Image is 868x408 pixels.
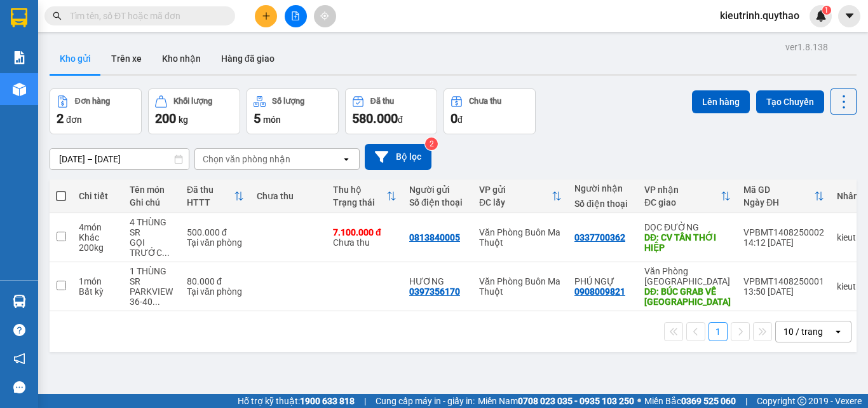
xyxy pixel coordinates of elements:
[451,111,458,126] span: 0
[409,185,466,195] div: Người gửi
[179,115,188,125] span: kg
[376,394,475,408] span: Cung cấp máy in - giấy in:
[479,197,552,208] div: ĐC lấy
[785,40,828,54] div: ver 1.8.138
[409,232,460,243] div: 0813840005
[409,197,466,208] div: Số điện thoại
[644,286,731,307] div: DĐ: BÚC GRAB VỀ BÌNH TÂN
[50,149,189,169] input: Select a date range.
[79,222,117,232] div: 4 món
[180,179,250,213] th: Toggle SortBy
[79,286,117,297] div: Bất kỳ
[692,90,750,113] button: Lên hàng
[743,286,824,297] div: 13:50 [DATE]
[187,227,244,237] div: 500.000 đ
[710,8,810,24] span: kieutrinh.quythao
[745,394,747,408] span: |
[364,394,366,408] span: |
[333,227,397,237] div: 7.100.000 đ
[101,43,152,74] button: Trên xe
[75,97,110,106] div: Đơn hàng
[187,286,244,297] div: Tại văn phòng
[743,237,824,248] div: 14:12 [DATE]
[187,185,234,195] div: Đã thu
[79,243,117,253] div: 200 kg
[203,153,290,165] div: Chọn văn phòng nhận
[187,197,234,208] div: HTTT
[327,179,403,213] th: Toggle SortBy
[53,11,62,20] span: search
[333,227,397,248] div: Chưa thu
[70,9,220,23] input: Tìm tên, số ĐT hoặc mã đơn
[743,197,814,208] div: Ngày ĐH
[57,111,64,126] span: 2
[638,179,737,213] th: Toggle SortBy
[844,10,855,22] span: caret-down
[574,199,632,209] div: Số điện thoại
[162,248,170,258] span: ...
[187,276,244,286] div: 80.000 đ
[291,11,300,20] span: file-add
[478,394,634,408] span: Miền Nam
[644,185,721,195] div: VP nhận
[211,43,285,74] button: Hàng đã giao
[743,276,824,286] div: VPBMT1408250001
[13,324,25,336] span: question-circle
[574,276,632,286] div: PHÚ NGỰ
[13,51,26,64] img: solution-icon
[815,10,827,22] img: icon-new-feature
[13,381,25,393] span: message
[644,197,721,208] div: ĐC giao
[637,398,641,404] span: ⚪️
[130,185,174,195] div: Tên món
[257,191,320,201] div: Chưa thu
[409,286,460,297] div: 0397356170
[444,88,536,134] button: Chưa thu0đ
[153,297,160,307] span: ...
[130,266,174,286] div: 1 THÙNG SR
[333,197,386,208] div: Trạng thái
[130,197,174,208] div: Ghi chú
[574,183,632,193] div: Người nhận
[262,11,271,20] span: plus
[300,396,355,406] strong: 1900 633 818
[148,88,240,134] button: Khối lượng200kg
[644,394,736,408] span: Miền Bắc
[833,327,843,337] svg: open
[341,154,351,164] svg: open
[370,97,394,106] div: Đã thu
[409,276,466,286] div: HƯƠNG
[365,144,431,170] button: Bộ lọc
[50,88,142,134] button: Đơn hàng2đơn
[130,217,174,237] div: 4 THÙNG SR
[783,325,823,338] div: 10 / trang
[479,185,552,195] div: VP gửi
[644,232,731,253] div: DĐ: CV TÂN THỚI HIỆP
[458,115,463,125] span: đ
[479,227,562,248] div: Văn Phòng Buôn Ma Thuột
[797,397,806,405] span: copyright
[263,115,281,125] span: món
[238,394,355,408] span: Hỗ trợ kỹ thuật:
[644,266,731,286] div: Văn Phòng [GEOGRAPHIC_DATA]
[425,137,438,150] sup: 2
[130,286,174,307] div: PARKVIEW 36-40 ĐƯỜNG SỐ 7 PHƯỜNG AN LẠC, QUẬN BÌNH TÂN
[644,222,731,232] div: DỌC ĐƯỜNG
[756,90,824,113] button: Tạo Chuyến
[79,276,117,286] div: 1 món
[314,5,336,27] button: aim
[824,6,829,15] span: 1
[743,185,814,195] div: Mã GD
[50,43,101,74] button: Kho gửi
[333,185,386,195] div: Thu hộ
[155,111,176,126] span: 200
[13,295,26,308] img: warehouse-icon
[66,115,82,125] span: đơn
[11,8,27,27] img: logo-vxr
[13,353,25,365] span: notification
[737,179,831,213] th: Toggle SortBy
[320,11,329,20] span: aim
[187,237,244,248] div: Tại văn phòng
[473,179,568,213] th: Toggle SortBy
[398,115,403,125] span: đ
